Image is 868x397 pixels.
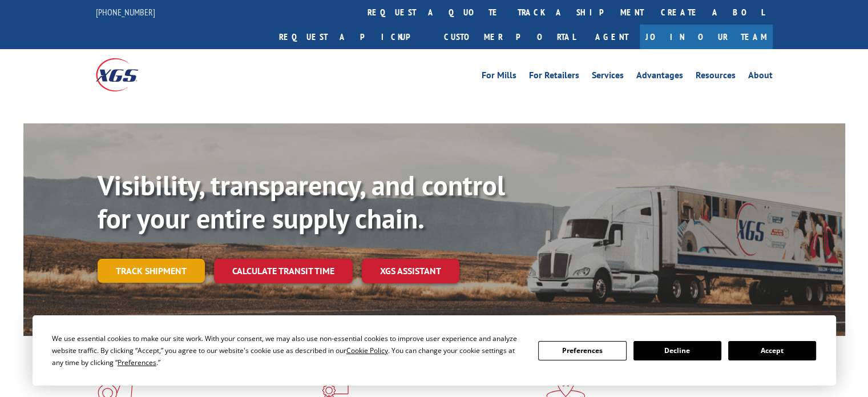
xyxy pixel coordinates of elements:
[98,259,205,283] a: Track shipment
[118,358,156,367] span: Preferences
[696,71,736,83] a: Resources
[592,71,624,83] a: Services
[271,25,435,49] a: Request a pickup
[633,341,721,360] button: Decline
[529,71,579,83] a: For Retailers
[96,6,155,18] a: [PHONE_NUMBER]
[584,25,640,49] a: Agent
[346,346,388,355] span: Cookie Policy
[640,25,773,49] a: Join Our Team
[728,341,816,360] button: Accept
[435,25,584,49] a: Customer Portal
[362,259,459,283] a: XGS ASSISTANT
[52,332,524,368] div: We use essential cookies to make our site work. With your consent, we may also use non-essential ...
[98,167,505,236] b: Visibility, transparency, and control for your entire supply chain.
[636,71,683,83] a: Advantages
[214,259,353,283] a: Calculate transit time
[538,341,626,360] button: Preferences
[33,315,836,386] div: Cookie Consent Prompt
[482,71,516,83] a: For Mills
[748,71,773,83] a: About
